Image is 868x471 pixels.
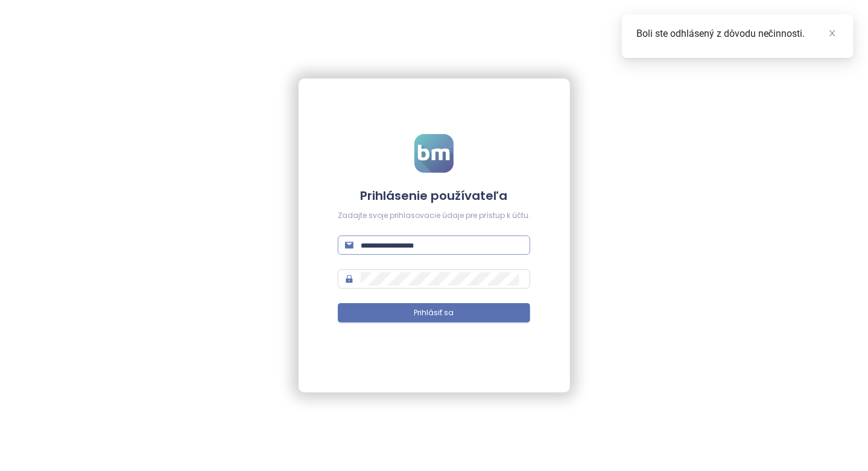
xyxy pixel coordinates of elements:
[828,29,837,37] span: close
[414,134,454,173] img: logo
[345,241,353,249] span: mail
[636,27,839,41] div: Boli ste odhlásený z dôvodu nečinnosti.
[338,210,530,222] div: Zadajte svoje prihlasovacie údaje pre prístup k účtu.
[414,307,454,319] span: Prihlásiť sa
[345,275,353,283] span: lock
[338,187,530,204] h4: Prihlásenie používateľa
[338,303,530,322] button: Prihlásiť sa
